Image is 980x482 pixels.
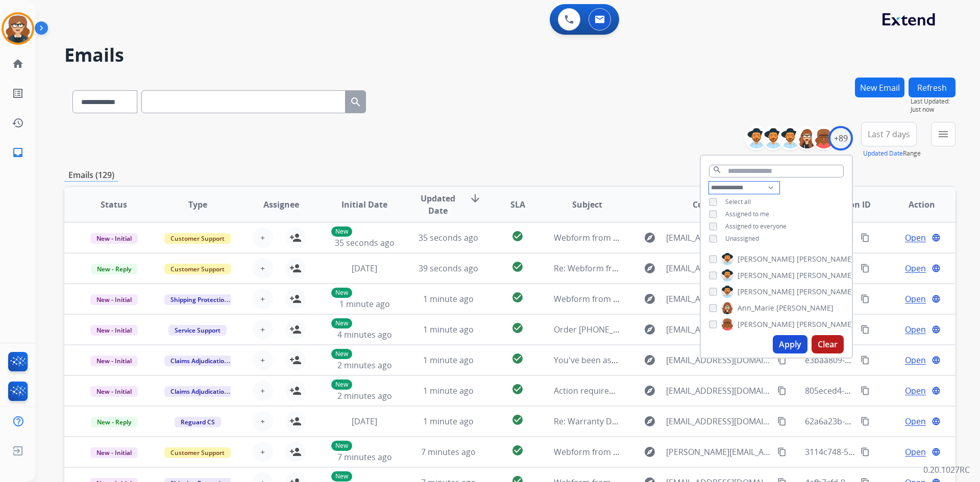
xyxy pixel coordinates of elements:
span: Status [101,198,127,211]
span: 2 minutes ago [337,390,392,401]
button: Updated Date [863,149,903,158]
mat-icon: content_copy [861,386,870,395]
span: Open [905,232,926,244]
span: Ann_Marie [738,303,774,313]
span: + [260,385,265,397]
span: Service Support [168,325,227,336]
span: [PERSON_NAME] [738,254,795,264]
span: [EMAIL_ADDRESS][DOMAIN_NAME] [666,415,771,427]
span: [DATE] [352,263,377,274]
span: [EMAIL_ADDRESS][DOMAIN_NAME] [666,232,771,244]
span: [PERSON_NAME] [738,287,795,297]
span: [PERSON_NAME] [776,303,834,313]
button: New Email [855,78,904,97]
span: 35 seconds ago [419,232,478,243]
span: 1 minute ago [423,324,474,335]
button: Apply [773,335,807,353]
span: 62a6a23b-07a9-4f7a-846a-95c7333d1102 [805,416,961,427]
mat-icon: inbox [12,146,24,159]
mat-icon: person_add [289,262,302,274]
span: Open [905,262,926,274]
span: 35 seconds ago [335,237,395,248]
span: Re: Webform from [EMAIL_ADDRESS][DOMAIN_NAME] on [DATE] [554,263,799,274]
p: New [331,379,352,390]
span: 805eced4-58c9-42d9-a532-d06c1d8dfeec [805,385,961,396]
button: + [253,380,273,401]
mat-icon: arrow_downward [469,192,481,205]
mat-icon: person_add [289,232,302,244]
mat-icon: language [932,386,941,395]
span: 1 minute ago [423,354,474,366]
span: 1 minute ago [423,293,474,305]
mat-icon: person_add [289,354,302,366]
mat-icon: list_alt [12,87,24,99]
mat-icon: explore [644,323,656,336]
mat-icon: content_copy [777,356,787,365]
span: Initial Date [341,198,387,211]
span: [EMAIL_ADDRESS][DOMAIN_NAME] [666,323,771,336]
span: New - Reply [91,417,137,427]
span: Action required: Extend claim approved for replacement [554,385,771,396]
mat-icon: check_circle [511,444,524,456]
mat-icon: explore [644,385,656,397]
span: Assigned to everyone [725,222,787,231]
span: Customer Support [164,233,231,244]
span: + [260,232,265,244]
span: New - Initial [90,447,138,458]
mat-icon: person_add [289,415,302,427]
mat-icon: person_add [289,323,302,336]
mat-icon: content_copy [861,417,870,426]
mat-icon: content_copy [861,264,870,273]
p: Emails (129) [64,169,118,182]
span: Unassigned [725,234,759,243]
span: [PERSON_NAME] [797,270,854,281]
span: Customer Support [164,264,231,274]
img: avatar [4,14,32,43]
span: [PERSON_NAME][EMAIL_ADDRESS][DOMAIN_NAME] [666,446,771,458]
span: Type [188,198,207,211]
span: Subject [572,198,602,211]
mat-icon: check_circle [511,414,524,426]
mat-icon: check_circle [511,322,524,334]
mat-icon: history [12,117,24,129]
button: + [253,442,273,462]
mat-icon: explore [644,354,656,366]
span: [EMAIL_ADDRESS][DOMAIN_NAME] [666,354,771,366]
mat-icon: language [932,325,941,334]
span: 7 minutes ago [421,446,476,458]
p: New [331,226,352,237]
mat-icon: content_copy [861,356,870,365]
span: New - Initial [90,294,138,305]
span: Reguard CS [175,417,221,427]
p: New [331,318,352,328]
button: + [253,289,273,309]
mat-icon: menu [937,128,949,140]
mat-icon: check_circle [511,383,524,395]
mat-icon: content_copy [777,386,787,395]
span: Select all [725,197,751,206]
span: + [260,293,265,305]
mat-icon: language [932,356,941,365]
span: Customer [693,198,732,211]
span: [PERSON_NAME] [797,287,854,297]
span: [EMAIL_ADDRESS][DOMAIN_NAME] [666,293,771,305]
mat-icon: language [932,447,941,456]
mat-icon: explore [644,415,656,427]
mat-icon: person_add [289,446,302,458]
span: + [260,354,265,366]
mat-icon: language [932,294,941,303]
span: + [260,415,265,427]
mat-icon: content_copy [861,294,870,303]
span: + [260,323,265,336]
th: Action [872,187,955,222]
span: Last 7 days [868,132,910,136]
span: 1 minute ago [423,385,474,396]
span: Open [905,323,926,336]
span: Assignee [263,198,299,211]
mat-icon: home [12,58,24,70]
span: SLA [510,198,525,211]
mat-icon: explore [644,446,656,458]
span: Open [905,446,926,458]
p: 0.20.1027RC [923,464,970,476]
mat-icon: check_circle [511,291,524,303]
